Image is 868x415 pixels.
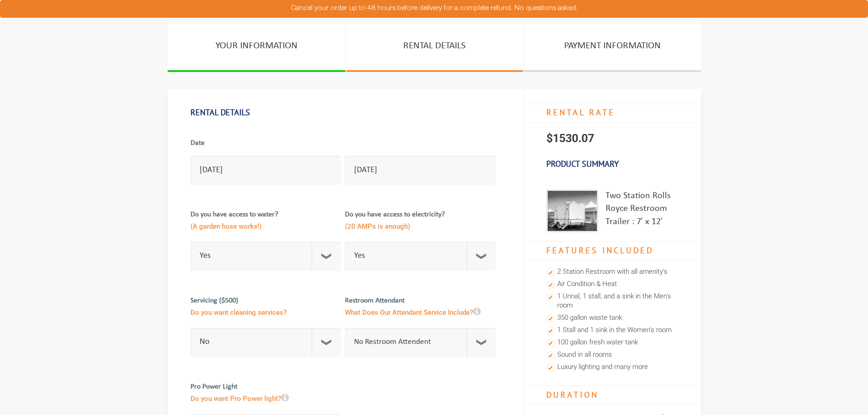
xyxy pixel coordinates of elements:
[546,324,678,337] li: 1 Stall and 1 sink in the Women's room
[524,386,701,405] h4: Duration
[546,291,678,312] li: 1 Urinal, 1 stall, and a sink in the Men's room
[190,382,341,412] label: Pro Power Light
[190,138,341,154] label: Date
[546,361,678,374] li: Luxury lighting and many more
[345,210,495,240] label: Do you have access to electricity?
[524,22,701,72] a: PAYMENT INFORMATION
[345,296,495,326] label: Restroom Attendant
[345,306,495,321] span: What Does Our Attendant Service Include?
[546,266,678,278] li: 2 Station Restroom with all amenity's
[546,337,678,349] li: 100 gallon fresh water tank
[345,220,495,235] span: (20 AMPs is enough)
[346,22,523,72] a: RENTAL DETAILS
[524,123,701,154] p: $1530.07
[190,220,341,235] span: (A garden hose works!)
[168,22,345,72] a: YOUR INFORMATION
[606,190,678,232] div: Two Station Rolls Royce Restroom Trailer : 7′ x 12′
[190,296,341,326] label: Servicing ($500)
[190,392,341,407] span: Do you want Pro Power light?
[190,103,500,122] h1: Rental Details
[546,349,678,361] li: Sound in all rooms
[546,278,678,291] li: Air Condition & Heat
[524,241,701,261] h4: Features Included
[190,210,341,240] label: Do you have access to water?
[524,154,701,174] h3: Product Summary
[190,306,341,321] span: Do you want cleaning services?
[524,103,701,123] h4: RENTAL RATE
[546,312,678,324] li: 350 gallon waste tank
